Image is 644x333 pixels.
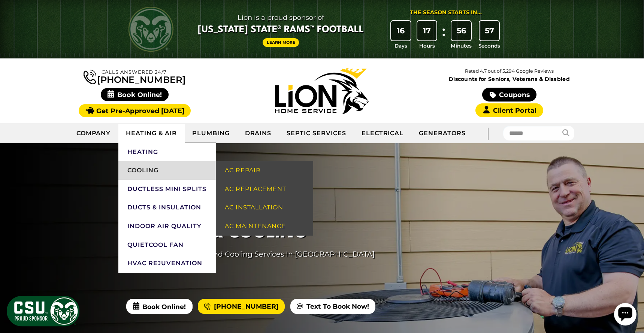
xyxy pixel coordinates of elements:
[478,42,500,49] span: Seconds
[216,180,313,199] a: AC Replacement
[354,124,412,143] a: Electrical
[118,161,216,180] a: Cooling
[451,21,471,40] div: 56
[238,124,279,143] a: Drains
[118,198,216,217] a: Ducts & Insulation
[451,42,472,49] span: Minutes
[198,299,285,314] a: [PHONE_NUMBER]
[482,88,536,102] a: Coupons
[275,68,369,114] img: Lion Home Service
[118,254,216,273] a: HVAC Rejuvenation
[290,299,375,314] a: Text To Book Now!
[118,124,184,143] a: Heating & Air
[419,42,435,49] span: Hours
[126,299,192,314] span: Book Online!
[410,9,482,17] div: The Season Starts in...
[185,124,238,143] a: Plumbing
[216,198,313,217] a: AC Installation
[473,123,503,143] div: |
[417,76,602,82] span: Discounts for Seniors, Veterans & Disabled
[440,21,447,50] div: :
[79,104,191,117] a: Get Pre-Approved [DATE]
[198,12,364,24] span: Lion is a proud sponsor of
[279,124,354,143] a: Septic Services
[129,7,173,52] img: CSU Rams logo
[118,236,216,254] a: QuietCool Fan
[198,24,364,36] span: [US_STATE] State® Rams™ Football
[118,217,216,236] a: Indoor Air Quality
[417,21,437,40] div: 17
[216,161,313,180] a: AC Repair
[216,217,313,236] a: AC Maintenance
[394,42,407,49] span: Days
[84,68,185,84] a: [PHONE_NUMBER]
[118,180,216,199] a: Ductless Mini Splits
[415,67,603,75] p: Rated 4.7 out of 5,294 Google Reviews
[411,124,473,143] a: Generators
[131,249,404,270] p: Professional Heating And Cooling Services In [GEOGRAPHIC_DATA][US_STATE]
[263,38,299,47] a: Learn More
[480,21,499,40] div: 57
[101,88,169,101] span: Book Online!
[3,3,25,25] div: Open chat widget
[69,124,119,143] a: Company
[118,143,216,161] a: Heating
[391,21,411,40] div: 16
[475,103,543,117] a: Client Portal
[6,295,81,327] img: CSU Sponsor Badge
